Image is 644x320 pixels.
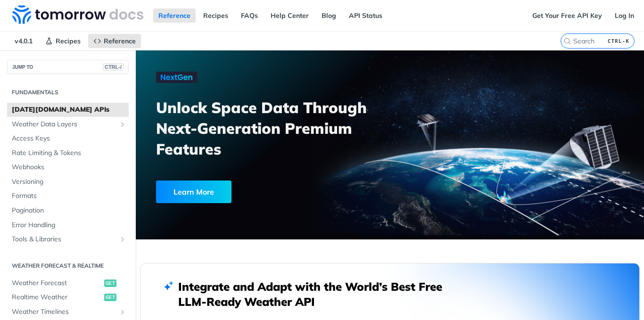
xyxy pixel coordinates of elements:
span: [DATE][DOMAIN_NAME] APIs [12,105,126,115]
h3: Unlock Space Data Through Next-Generation Premium Features [156,97,400,159]
a: Get Your Free API Key [527,8,607,23]
a: Realtime Weatherget [7,290,129,304]
a: Webhooks [7,160,129,174]
span: get [104,279,116,287]
span: Rate Limiting & Tokens [12,148,126,158]
button: Show subpages for Tools & Libraries [119,236,126,243]
a: Recipes [198,8,233,23]
a: Weather Data LayersShow subpages for Weather Data Layers [7,117,129,131]
div: Learn More [156,181,231,203]
a: Weather Forecastget [7,276,129,290]
span: Weather Data Layers [12,120,116,129]
a: Reference [88,34,141,48]
span: Weather Forecast [12,279,102,288]
span: Error Handling [12,221,126,230]
button: Show subpages for Weather Data Layers [119,121,126,128]
a: Log In [610,8,639,23]
span: Pagination [12,206,126,215]
span: Realtime Weather [12,293,102,302]
a: Pagination [7,204,129,218]
span: CTRL-/ [103,63,124,71]
a: Access Keys [7,131,129,146]
a: Help Center [265,8,314,23]
a: Recipes [40,34,86,48]
a: Learn More [156,181,351,203]
button: Show subpages for Weather Timelines [119,308,126,316]
a: Formats [7,189,129,203]
h2: Integrate and Adapt with the World’s Best Free LLM-Ready Weather API [178,279,456,309]
a: Rate Limiting & Tokens [7,146,129,160]
span: Tools & Libraries [12,235,116,244]
a: Tools & LibrariesShow subpages for Tools & Libraries [7,232,129,246]
span: Reference [104,37,136,45]
span: Formats [12,191,126,201]
kbd: CTRL-K [605,36,632,46]
a: Weather TimelinesShow subpages for Weather Timelines [7,305,129,319]
span: Versioning [12,177,126,187]
img: Tomorrow.io Weather API Docs [12,5,143,24]
span: get [104,294,116,301]
span: v4.0.1 [9,34,38,48]
h2: Weather Forecast & realtime [7,262,129,270]
a: FAQs [236,8,263,23]
a: [DATE][DOMAIN_NAME] APIs [7,103,129,117]
svg: Search [563,37,571,45]
span: Access Keys [12,134,126,143]
a: API Status [344,8,388,23]
img: NextGen [156,72,198,83]
a: Reference [153,8,196,23]
span: Weather Timelines [12,307,116,317]
a: Versioning [7,175,129,189]
span: Webhooks [12,163,126,172]
a: Blog [316,8,341,23]
h2: Fundamentals [7,88,129,97]
span: Recipes [56,37,81,45]
a: Error Handling [7,218,129,232]
button: JUMP TOCTRL-/ [7,60,129,74]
